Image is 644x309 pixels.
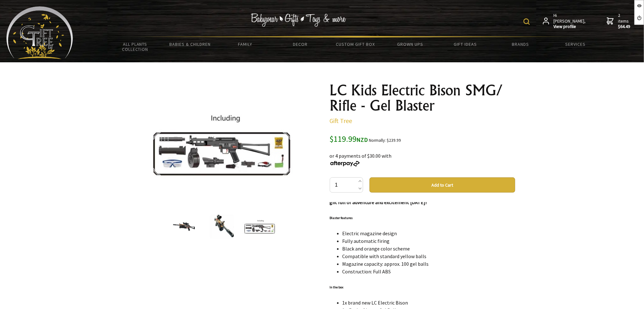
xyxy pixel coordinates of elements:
[243,217,277,236] img: LC Kids Electric Bison SMG/ Rifle - Gel Blaster
[145,102,298,187] img: LC Kids Electric Bison SMG/ Rifle - Gel Blaster
[330,144,515,167] div: or 4 payments of $30.00 with
[163,38,218,51] a: Babies & Children
[369,177,515,193] button: Add to Cart
[330,214,515,222] h6: Blaster features
[342,252,515,260] li: Compatible with standard yellow balls
[438,38,493,51] a: Gift Ideas
[369,138,401,143] small: Normally: $239.99
[6,6,73,59] img: Babyware - Gifts - Toys and more...
[108,38,163,56] a: All Plants Collection
[172,215,196,239] img: LC Kids Electric Bison SMG/ Rifle - Gel Blaster
[210,215,234,239] img: LC Kids Electric Bison SMG/ Rifle - Gel Blaster
[618,24,631,30] strong: $64.49
[330,168,515,205] strong: The LC Kids Bison Electric Gel Blaster is a fun and affordable toy for children. With fully autom...
[342,245,515,252] li: Black and orange color scheme
[342,299,515,306] li: 1x brand new LC Electric Bison
[357,136,368,143] span: NZD
[548,38,603,51] a: Services
[330,83,515,113] h1: LC Kids Electric Bison SMG/ Rifle - Gel Blaster
[607,13,631,30] a: 2 items$64.49
[273,38,328,51] a: Decor
[342,268,515,275] li: Construction: Full ABS
[330,134,368,144] span: $119.99
[383,38,438,51] a: Grown Ups
[493,38,548,51] a: Brands
[342,260,515,268] li: Magazine capacity: approx. 100 gel balls
[251,13,346,27] img: Babywear - Gifts - Toys & more
[554,13,586,30] span: Hi [PERSON_NAME],
[330,117,352,125] a: Gift Tree
[524,18,530,25] img: product search
[554,24,586,30] strong: View profile
[342,230,515,237] li: Electric magazine design
[218,38,273,51] a: Family
[342,237,515,245] li: Fully automatic firing
[330,283,515,291] h6: In the box
[330,161,360,167] img: Afterpay
[328,38,383,51] a: Custom Gift Box
[618,12,631,30] span: 2 items
[543,13,586,30] a: Hi [PERSON_NAME],View profile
